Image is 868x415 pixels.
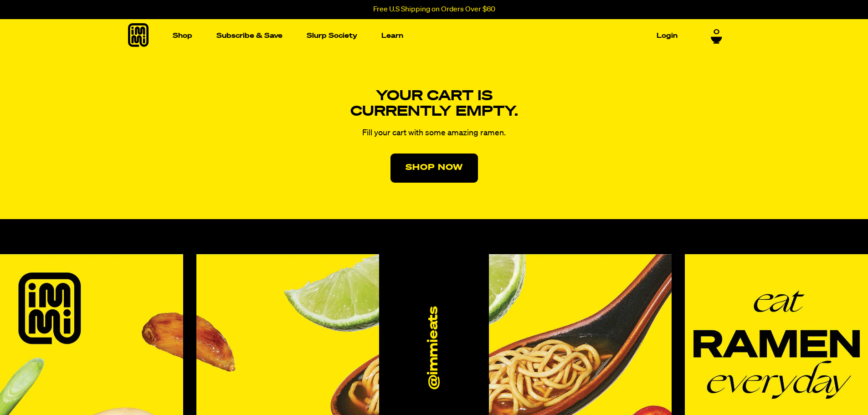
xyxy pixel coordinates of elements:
p: Fill your cart with some amazing ramen. [348,127,521,139]
a: Slurp Society [303,29,361,43]
a: Shop [169,29,196,43]
span: 0 [714,25,719,33]
nav: Main navigation [169,19,681,52]
a: @immieats [426,307,442,389]
a: Shop Now [390,154,478,183]
p: Free U.S Shipping on Orders Over $60 [373,5,495,14]
a: 0 [711,25,722,41]
a: Subscribe & Save [213,29,286,43]
a: Learn [378,29,407,43]
a: Login [653,29,681,43]
h4: Your cart is currently empty. [334,89,534,120]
